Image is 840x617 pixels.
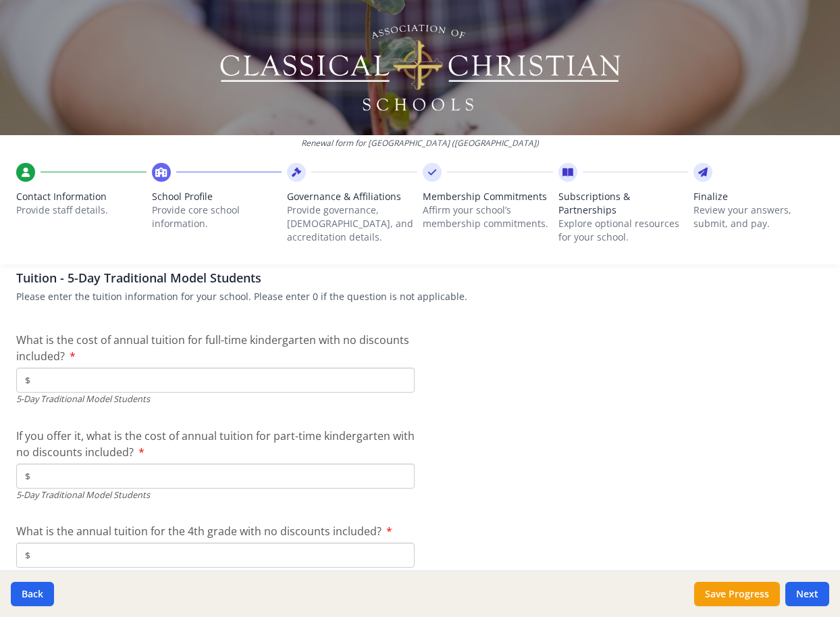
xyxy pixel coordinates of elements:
[11,582,54,606] button: Back
[423,203,553,230] p: Affirm your school’s membership commitments.
[16,203,147,217] p: Provide staff details.
[694,582,780,606] button: Save Progress
[16,332,409,364] span: What is the cost of annual tuition for full-time kindergarten with no discounts included?
[16,268,824,287] h3: Tuition - 5-Day Traditional Model Students
[287,203,417,244] p: Provide governance, [DEMOGRAPHIC_DATA], and accreditation details.
[558,190,689,217] span: Subscriptions & Partnerships
[558,217,689,244] p: Explore optional resources for your school.
[423,190,553,203] span: Membership Commitments
[152,190,282,203] span: School Profile
[16,428,415,460] span: If you offer it, what is the cost of annual tuition for part-time kindergarten with no discounts ...
[785,582,829,606] button: Next
[16,290,824,303] p: Please enter the tuition information for your school. Please enter 0 if the question is not appli...
[287,190,417,203] span: Governance & Affiliations
[16,568,415,581] div: 5-Day Traditional Model Students
[693,203,824,230] p: Review your answers, submit, and pay.
[16,524,382,539] span: What is the annual tuition for the 4th grade with no discounts included?
[218,20,623,115] img: Logo
[16,393,415,405] div: 5-Day Traditional Model Students
[152,203,282,230] p: Provide core school information.
[16,489,415,501] div: 5-Day Traditional Model Students
[16,190,147,203] span: Contact Information
[693,190,824,203] span: Finalize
